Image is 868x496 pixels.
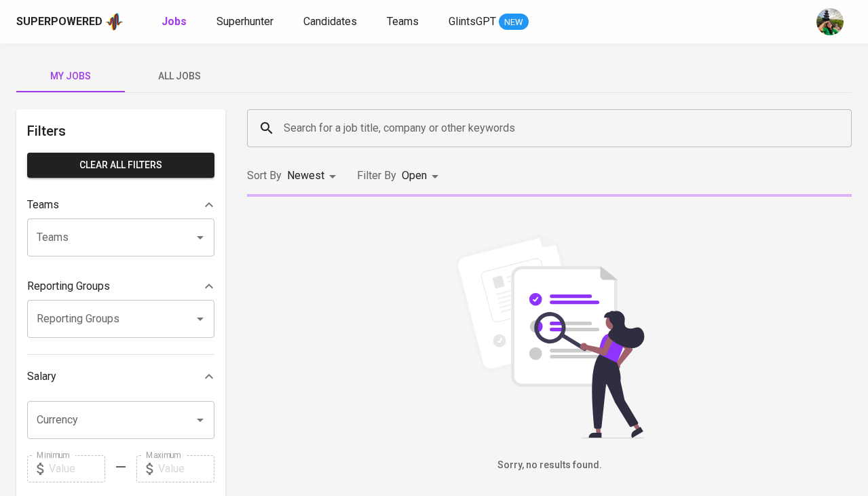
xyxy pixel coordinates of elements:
[287,168,324,184] p: Newest
[27,363,214,390] div: Salary
[247,168,282,184] p: Sort By
[38,157,204,174] span: Clear All filters
[27,120,214,142] h6: Filters
[49,455,105,482] input: Value
[216,14,276,31] a: Superhunter
[449,15,496,28] span: GlintsGPT
[158,455,214,482] input: Value
[247,458,852,473] h6: Sorry, no results found.
[287,164,341,189] div: Newest
[303,14,360,31] a: Candidates
[449,14,529,31] a: GlintsGPT NEW
[27,273,214,300] div: Reporting Groups
[27,197,59,213] p: Teams
[816,8,844,35] img: eva@glints.com
[16,12,124,32] a: Superpoweredapp logo
[357,168,396,184] p: Filter By
[16,14,102,30] div: Superpowered
[162,15,187,28] b: Jobs
[402,164,443,189] div: Open
[133,68,225,85] span: All Jobs
[27,153,214,178] button: Clear All filters
[191,411,210,430] button: Open
[303,15,357,28] span: Candidates
[402,169,427,182] span: Open
[448,235,652,438] img: file_searching.svg
[499,16,529,29] span: NEW
[27,278,110,294] p: Reporting Groups
[105,12,124,32] img: app logo
[27,191,214,218] div: Teams
[162,14,189,31] a: Jobs
[191,228,210,247] button: Open
[387,15,419,28] span: Teams
[27,368,56,385] p: Salary
[191,309,210,328] button: Open
[387,14,421,31] a: Teams
[216,15,273,28] span: Superhunter
[24,68,117,85] span: My Jobs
